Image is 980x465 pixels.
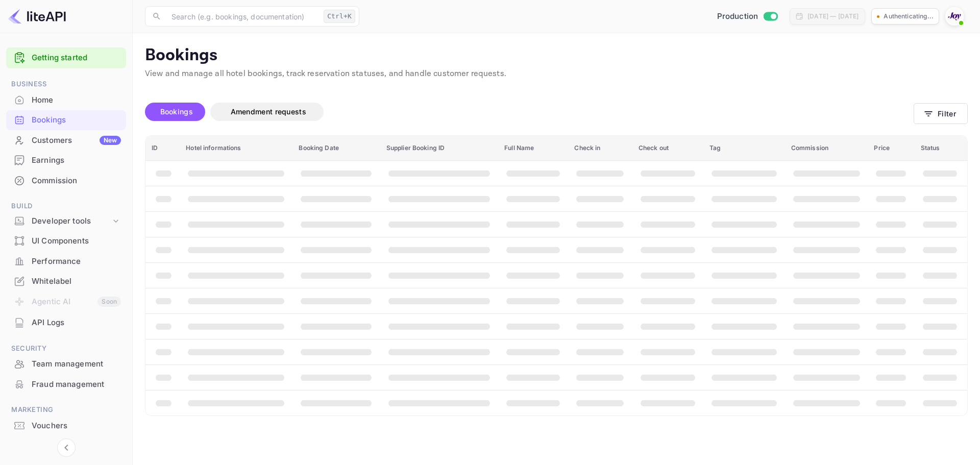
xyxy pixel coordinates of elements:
[6,252,126,272] div: Performance
[703,136,785,161] th: Tag
[6,231,126,251] div: UI Components
[6,171,126,191] div: Commission
[32,135,121,146] div: Customers
[145,68,968,80] p: View and manage all hotel bookings, track reservation statuses, and handle customer requests.
[6,131,126,151] div: CustomersNew
[807,12,859,21] div: [DATE] — [DATE]
[145,45,968,66] p: Bookings
[6,272,126,290] a: Whitelabel
[632,136,703,161] th: Check out
[32,52,121,64] a: Getting started
[713,11,782,22] div: Switch to Sandbox mode
[32,420,121,432] div: Vouchers
[292,136,380,161] th: Booking Date
[6,47,126,68] div: Getting started
[180,136,292,161] th: Hotel informations
[324,10,355,23] div: Ctrl+K
[32,379,121,390] div: Fraud management
[6,416,126,435] a: Vouchers
[6,110,126,129] a: Bookings
[6,354,126,374] div: Team management
[6,90,126,110] div: Home
[785,136,868,161] th: Commission
[6,313,126,332] a: API Logs
[32,256,121,267] div: Performance
[868,136,914,161] th: Price
[145,136,967,415] table: booking table
[6,79,126,90] span: Business
[717,11,758,22] span: Production
[914,103,968,124] button: Filter
[6,272,126,291] div: Whitelabel
[6,212,126,230] div: Developer tools
[231,107,306,116] span: Amendment requests
[6,171,126,190] a: Commission
[6,252,126,271] a: Performance
[160,107,193,116] span: Bookings
[32,94,121,106] div: Home
[6,110,126,130] div: Bookings
[145,136,180,161] th: ID
[165,6,320,27] input: Search (e.g. bookings, documentation)
[32,155,121,166] div: Earnings
[884,12,934,21] p: Authenticating...
[6,131,126,150] a: CustomersNew
[6,375,126,394] a: Fraud management
[6,231,126,250] a: UI Components
[6,90,126,109] a: Home
[6,404,126,415] span: Marketing
[380,136,498,161] th: Supplier Booking ID
[6,151,126,169] a: Earnings
[6,416,126,436] div: Vouchers
[57,438,76,457] button: Collapse navigation
[6,313,126,333] div: API Logs
[6,354,126,373] a: Team management
[32,235,121,247] div: UI Components
[32,358,121,370] div: Team management
[8,8,66,25] img: LiteAPI logo
[100,136,121,145] div: New
[946,8,963,25] img: With Joy
[32,276,121,287] div: Whitelabel
[32,175,121,187] div: Commission
[498,136,568,161] th: Full Name
[6,201,126,212] span: Build
[145,103,914,121] div: account-settings tabs
[568,136,632,161] th: Check in
[32,215,111,227] div: Developer tools
[6,343,126,354] span: Security
[32,317,121,329] div: API Logs
[915,136,967,161] th: Status
[6,375,126,395] div: Fraud management
[6,151,126,170] div: Earnings
[32,114,121,126] div: Bookings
